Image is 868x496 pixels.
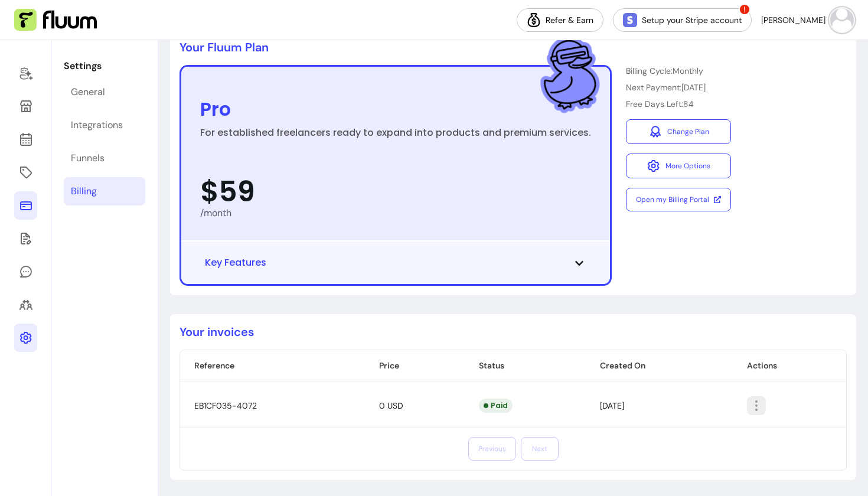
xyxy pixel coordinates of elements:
[200,206,591,220] div: /month
[14,191,37,220] a: Sales
[180,39,847,56] p: Your Fluum Plan
[465,350,586,381] th: Status
[14,59,37,87] a: Home
[14,9,97,31] img: Fluum Logo
[623,13,637,27] img: Stripe Icon
[64,111,145,139] a: Integrations
[64,78,145,106] a: General
[613,8,752,32] a: Setup your Stripe account
[205,256,266,270] span: Key Features
[71,85,105,99] div: General
[761,14,825,26] span: [PERSON_NAME]
[194,400,257,411] span: EB1CF035-4072
[180,324,847,340] p: Your invoices
[14,92,37,120] a: Storefront
[626,188,731,211] a: Open my Billing Portal
[71,118,123,132] div: Integrations
[830,8,854,32] img: avatar
[14,324,37,352] a: Settings
[64,144,145,172] a: Funnels
[200,126,591,154] div: For established freelancers ready to expand into products and premium services.
[200,178,255,206] span: $59
[479,399,513,413] div: Paid
[517,8,603,32] a: Refer & Earn
[626,65,731,77] p: Billing Cycle: Monthly
[64,59,145,73] p: Settings
[379,400,403,411] span: 0 USD
[626,119,731,144] a: Change Plan
[761,8,854,32] button: avatar[PERSON_NAME]
[180,350,365,381] th: Reference
[14,257,37,286] a: My Messages
[14,125,37,154] a: Calendar
[200,95,231,123] div: Pro
[14,291,37,319] a: Clients
[14,158,37,187] a: Offerings
[626,154,731,178] button: More Options
[365,350,465,381] th: Price
[739,4,750,15] span: !
[733,350,846,381] th: Actions
[14,224,37,253] a: Forms
[626,98,731,110] p: Free Days Left: 84
[205,256,586,270] button: Key Features
[71,184,97,198] div: Billing
[71,151,105,165] div: Funnels
[64,177,145,205] a: Billing
[626,81,731,93] p: Next Payment: [DATE]
[600,400,624,411] span: [DATE]
[586,350,733,381] th: Created On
